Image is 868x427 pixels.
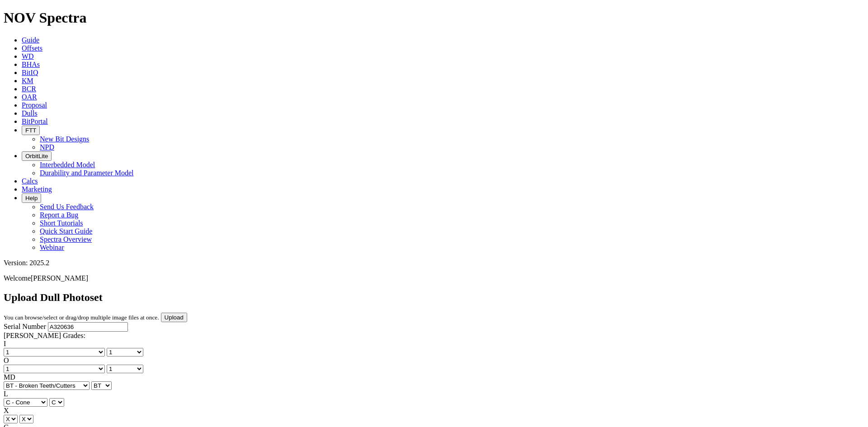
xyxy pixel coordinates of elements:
a: New Bit Designs [40,135,89,143]
a: Calcs [22,177,38,185]
label: MD [4,373,15,381]
label: Serial Number [4,323,46,330]
span: OrbitLite [25,153,48,160]
div: [PERSON_NAME] Grades: [4,332,864,340]
label: X [4,407,9,414]
a: Marketing [22,185,52,193]
span: FTT [25,127,36,134]
p: Welcome [4,274,864,282]
a: Offsets [22,44,42,52]
a: Guide [22,36,39,44]
span: [PERSON_NAME] [31,274,88,282]
a: Send Us Feedback [40,203,94,211]
label: I [4,340,6,347]
a: OAR [22,93,37,101]
button: OrbitLite [22,151,52,161]
a: NPD [40,143,54,151]
span: Help [25,195,38,202]
a: Short Tutorials [40,219,83,227]
a: Proposal [22,101,47,109]
a: Report a Bug [40,211,78,219]
a: BitIQ [22,69,38,76]
a: BHAs [22,61,40,68]
a: BitPortal [22,117,48,125]
a: Spectra Overview [40,235,92,243]
label: L [4,390,8,398]
a: Interbedded Model [40,161,95,169]
a: Quick Start Guide [40,227,92,235]
small: You can browse/select or drag/drop multiple image files at once. [4,314,159,321]
h1: NOV Spectra [4,9,864,26]
input: Upload [161,313,187,322]
label: O [4,357,9,364]
a: Durability and Parameter Model [40,169,134,177]
button: FTT [22,126,40,135]
a: WD [22,52,34,60]
div: Version: 2025.2 [4,259,864,267]
a: BCR [22,85,36,93]
button: Help [22,193,41,203]
h2: Upload Dull Photoset [4,291,864,304]
a: Dulls [22,109,38,117]
a: KM [22,77,33,84]
a: Webinar [40,244,64,251]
